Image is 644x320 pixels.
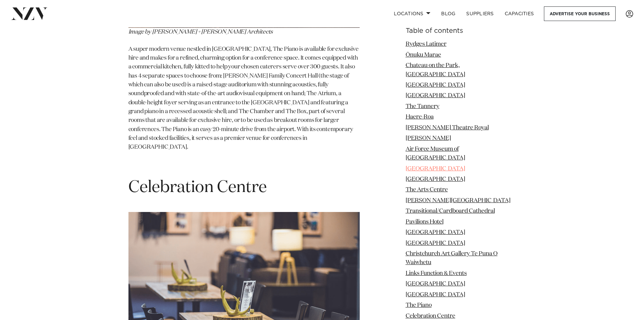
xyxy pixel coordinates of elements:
a: Capacities [499,6,540,21]
a: [GEOGRAPHIC_DATA] [406,240,465,246]
a: [PERSON_NAME] Theatre Royal [406,125,489,131]
a: [GEOGRAPHIC_DATA] [406,82,465,88]
a: [GEOGRAPHIC_DATA] [406,176,465,182]
span: A super modern venue nestled in [GEOGRAPHIC_DATA], The Piano is available for exclusive hire and ... [128,46,359,150]
a: Chateau on the Park, [GEOGRAPHIC_DATA] [406,63,465,77]
a: [GEOGRAPHIC_DATA] [406,281,465,287]
a: The Piano [406,302,432,308]
a: [GEOGRAPHIC_DATA] [406,93,465,99]
a: Pavilions Hotel [406,219,444,225]
a: Haere-Roa [406,114,434,120]
a: [GEOGRAPHIC_DATA] [406,230,465,235]
a: Celebration Centre [406,313,455,319]
a: Ōnuku Marae [406,52,441,58]
a: Rydges Latimer [406,41,447,47]
a: [PERSON_NAME][GEOGRAPHIC_DATA] [406,198,510,204]
a: The Tannery [406,104,439,109]
h6: Table of contents [406,27,516,35]
a: Transitional/Cardboard Cathedral [406,208,495,214]
a: SUPPLIERS [461,6,499,21]
a: [GEOGRAPHIC_DATA] [406,292,465,298]
a: Christchurch Art Gallery Te Puna O Waiwhetu [406,251,498,265]
a: [GEOGRAPHIC_DATA] [406,166,465,171]
a: Locations [388,6,436,21]
a: Advertise your business [544,6,616,21]
span: Celebration Centre [128,179,267,196]
span: Image by [PERSON_NAME] + [PERSON_NAME] Architects [128,29,273,35]
a: Air Force Museum of [GEOGRAPHIC_DATA] [406,146,465,161]
a: BLOG [436,6,461,21]
a: Links Function & Events [406,271,467,276]
a: The Arts Centre [406,187,448,193]
img: nzv-logo.png [11,7,48,20]
a: [PERSON_NAME] [406,135,451,141]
